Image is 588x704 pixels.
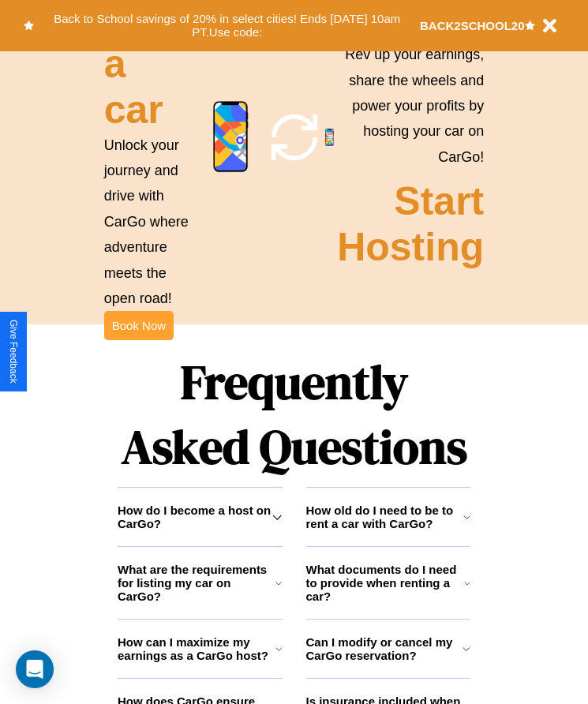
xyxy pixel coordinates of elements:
[337,178,484,270] h2: Start Hosting
[213,101,249,173] img: phone
[337,42,484,170] p: Rev up your earnings, share the wheels and power your profits by hosting your car on CarGo!
[118,504,272,530] h3: How do I become a host on CarGo?
[16,650,54,688] div: Open Intercom Messenger
[8,320,19,384] div: Give Feedback
[104,133,196,312] p: Unlock your journey and drive with CarGo where adventure meets the open road!
[306,635,463,662] h3: Can I modify or cancel my CarGo reservation?
[306,504,463,530] h3: How old do I need to be to rent a car with CarGo?
[104,311,174,340] button: Book Now
[420,19,525,32] b: BACK2SCHOOL20
[118,342,470,487] h1: Frequently Asked Questions
[34,8,420,43] button: Back to School savings of 20% in select cities! Ends [DATE] 10am PT.Use code:
[118,563,275,603] h3: What are the requirements for listing my car on CarGo?
[306,563,465,603] h3: What documents do I need to provide when renting a car?
[325,129,334,146] img: phone
[118,635,275,662] h3: How can I maximize my earnings as a CarGo host?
